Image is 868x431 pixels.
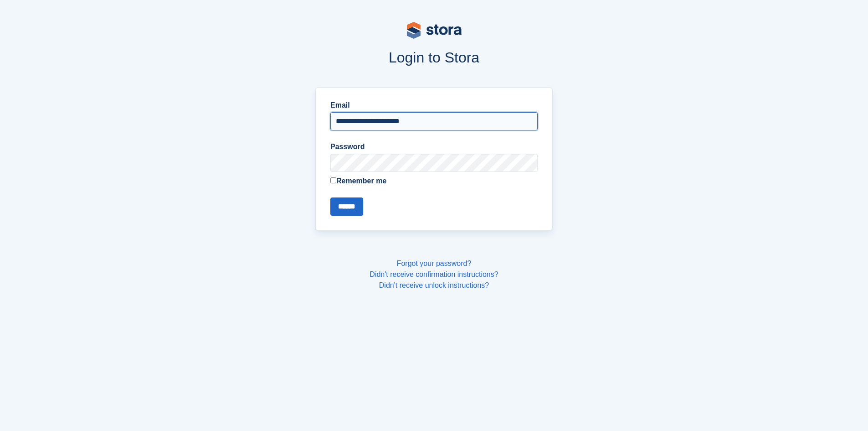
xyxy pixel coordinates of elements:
[330,100,538,111] label: Email
[330,141,538,152] label: Password
[142,49,727,66] h1: Login to Stora
[397,260,472,267] a: Forgot your password?
[379,281,489,289] a: Didn't receive unlock instructions?
[330,177,336,183] input: Remember me
[330,176,538,187] label: Remember me
[370,270,498,278] a: Didn't receive confirmation instructions?
[407,22,462,39] img: stora-logo-53a41332b3708ae10de48c4981b4e9114cc0af31d8433b30ea865607fb682f29.svg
